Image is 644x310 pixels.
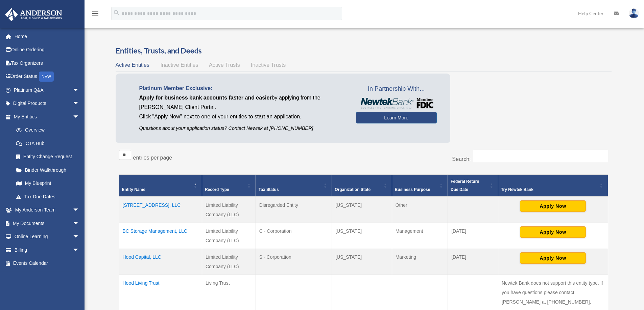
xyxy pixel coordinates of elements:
a: My Entitiesarrow_drop_down [5,110,86,123]
a: Entity Change Request [9,150,86,164]
a: Home [5,30,90,43]
a: Overview [9,123,83,137]
div: Try Newtek Bank [501,186,598,194]
a: My Blueprint [9,177,86,190]
a: menu [91,12,99,18]
span: Federal Return Due Date [451,179,479,192]
td: Limited Liability Company (LLC) [202,223,256,249]
a: Digital Productsarrow_drop_down [5,97,90,110]
td: [US_STATE] [332,249,392,275]
td: Other [392,197,448,223]
td: Hood Capital, LLC [119,249,202,275]
a: Binder Walkthrough [9,163,86,177]
span: Tax Status [259,187,279,192]
a: Billingarrow_drop_down [5,243,90,257]
i: search [113,9,120,17]
span: arrow_drop_down [73,243,86,257]
a: My Documentsarrow_drop_down [5,217,90,230]
td: Disregarded Entity [256,197,332,223]
span: arrow_drop_down [73,83,86,97]
span: Business Purpose [395,187,430,192]
span: arrow_drop_down [73,230,86,244]
th: Entity Name: Activate to invert sorting [119,175,202,197]
span: Organization State [335,187,371,192]
img: Anderson Advisors Platinum Portal [3,8,64,21]
a: Platinum Q&Aarrow_drop_down [5,83,90,97]
span: In Partnership With... [356,84,437,94]
span: Record Type [205,187,229,192]
span: Active Entities [116,62,149,68]
p: Click "Apply Now" next to one of your entities to start an application. [139,112,346,121]
a: Online Learningarrow_drop_down [5,230,90,244]
td: Limited Liability Company (LLC) [202,197,256,223]
th: Business Purpose: Activate to sort [392,175,448,197]
label: entries per page [133,155,172,161]
label: Search: [452,156,471,162]
a: CTA Hub [9,137,86,150]
a: Tax Due Dates [9,190,86,203]
span: Apply for business bank accounts faster and easier [139,95,272,101]
td: [DATE] [448,249,498,275]
a: Order StatusNEW [5,70,90,84]
button: Apply Now [520,226,586,238]
th: Organization State: Activate to sort [332,175,392,197]
th: Federal Return Due Date: Activate to sort [448,175,498,197]
p: by applying from the [PERSON_NAME] Client Portal. [139,93,346,112]
i: menu [91,9,99,18]
span: Inactive Entities [160,62,198,68]
td: [US_STATE] [332,197,392,223]
td: [DATE] [448,223,498,249]
th: Record Type: Activate to sort [202,175,256,197]
h3: Entities, Trusts, and Deeds [116,46,612,56]
span: arrow_drop_down [73,110,86,124]
td: Marketing [392,249,448,275]
th: Tax Status: Activate to sort [256,175,332,197]
span: arrow_drop_down [73,203,86,217]
button: Apply Now [520,200,586,212]
p: Platinum Member Exclusive: [139,84,346,93]
td: BC Storage Management, LLC [119,223,202,249]
span: Active Trusts [209,62,240,68]
td: Management [392,223,448,249]
p: Questions about your application status? Contact Newtek at [PHONE_NUMBER] [139,124,346,133]
a: Events Calendar [5,257,90,270]
td: [STREET_ADDRESS], LLC [119,197,202,223]
td: [US_STATE] [332,223,392,249]
img: User Pic [629,8,639,18]
span: arrow_drop_down [73,97,86,111]
a: Tax Organizers [5,56,90,70]
th: Try Newtek Bank : Activate to sort [498,175,608,197]
td: Limited Liability Company (LLC) [202,249,256,275]
a: Online Ordering [5,43,90,57]
a: My Anderson Teamarrow_drop_down [5,203,90,217]
span: Entity Name [122,187,145,192]
td: S - Corporation [256,249,332,275]
img: NewtekBankLogoSM.png [359,98,433,109]
a: Learn More [356,112,437,123]
div: NEW [39,72,54,82]
span: arrow_drop_down [73,217,86,230]
button: Apply Now [520,252,586,264]
span: Inactive Trusts [251,62,286,68]
td: C - Corporation [256,223,332,249]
